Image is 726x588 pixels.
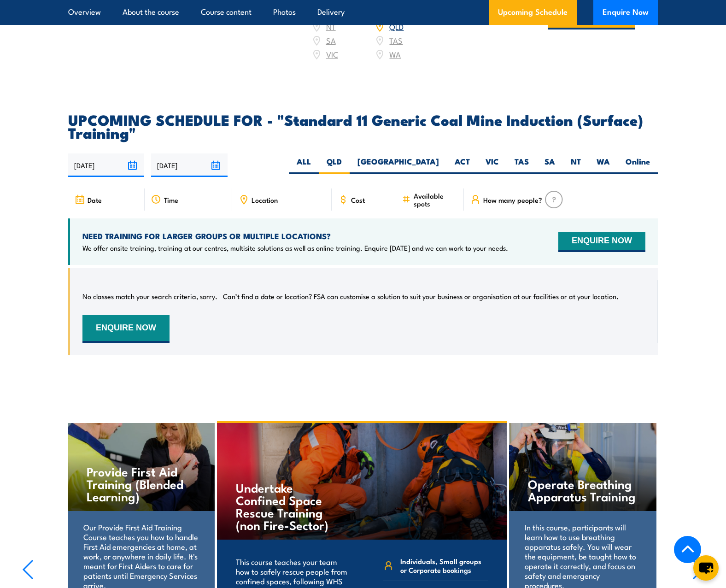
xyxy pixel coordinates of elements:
h4: Undertake Confined Space Rescue Training (non Fire-Sector) [236,481,344,531]
label: ACT [447,156,478,174]
label: [GEOGRAPHIC_DATA] [350,156,447,174]
span: Cost [351,196,365,204]
button: ENQUIRE NOW [558,232,645,252]
p: Can’t find a date or location? FSA can customise a solution to suit your business or organisation... [223,292,619,301]
input: To date [151,153,227,177]
p: No classes match your search criteria, sorry. [82,292,217,301]
p: We offer onsite training, training at our centres, multisite solutions as well as online training... [82,243,508,253]
label: ALL [289,156,319,174]
span: Available spots [414,192,457,207]
h4: Provide First Aid Training (Blended Learning) [87,465,196,502]
button: ENQUIRE NOW [82,315,170,343]
span: How many people? [483,196,542,204]
label: SA [537,156,563,174]
h4: Operate Breathing Apparatus Training [528,477,637,502]
label: TAS [507,156,537,174]
input: From date [68,153,144,177]
h2: UPCOMING SCHEDULE FOR - "Standard 11 Generic Coal Mine Induction (Surface) Training" [68,113,658,139]
label: VIC [478,156,507,174]
span: Time [164,196,178,204]
label: QLD [319,156,350,174]
span: Individuals, Small groups or Corporate bookings [400,557,488,574]
a: QLD [389,21,404,32]
button: chat-button [693,555,719,581]
label: Online [618,156,658,174]
label: NT [563,156,589,174]
span: Location [252,196,278,204]
span: Date [88,196,102,204]
h4: NEED TRAINING FOR LARGER GROUPS OR MULTIPLE LOCATIONS? [82,231,508,241]
label: WA [589,156,618,174]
